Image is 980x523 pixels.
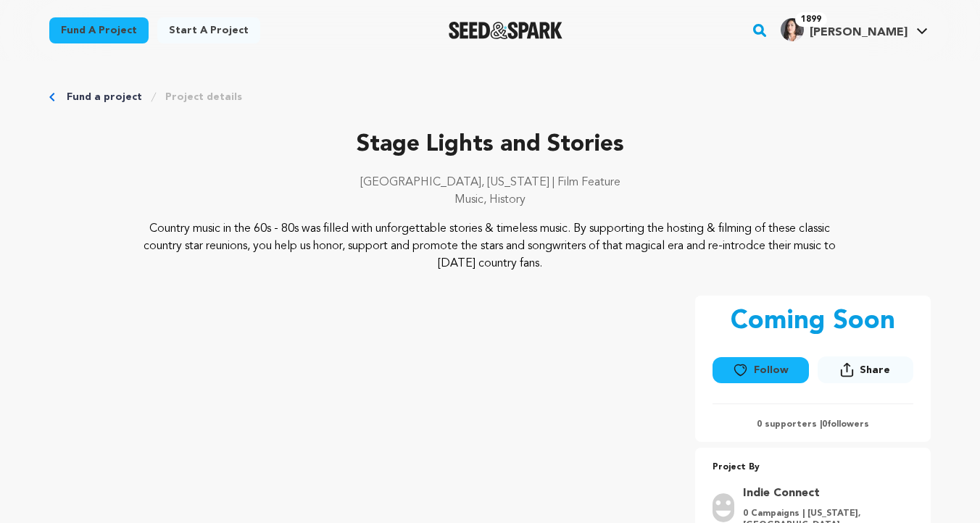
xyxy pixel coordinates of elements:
[49,174,931,191] p: [GEOGRAPHIC_DATA], [US_STATE] | Film Feature
[165,90,242,104] a: Project details
[713,459,913,476] p: Project By
[818,356,913,383] button: Share
[138,220,843,272] p: Country music in the 60s - 80s was filled with unforgettable stories & timeless music. By support...
[743,485,905,502] a: Goto Indie Connect profile
[713,493,734,522] img: user.png
[67,90,142,104] a: Fund a project
[860,363,890,377] span: Share
[49,127,931,162] p: Stage Lights and Stories
[49,17,149,43] a: Fund a project
[49,90,931,104] div: Breadcrumb
[778,15,931,41] a: Gabriella B.'s Profile
[713,357,808,383] button: Follow
[157,17,260,43] a: Start a project
[822,420,827,429] span: 0
[449,22,562,39] img: Seed&Spark Logo Dark Mode
[818,356,913,389] span: Share
[795,12,827,27] span: 1899
[778,15,931,46] span: Gabriella B.'s Profile
[810,27,908,38] span: [PERSON_NAME]
[731,307,895,336] p: Coming Soon
[713,419,913,430] p: 0 supporters | followers
[449,22,562,39] a: Seed&Spark Homepage
[781,18,804,41] img: headshot%20screenshot.jpg
[49,191,931,209] p: Music, History
[781,18,908,41] div: Gabriella B.'s Profile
